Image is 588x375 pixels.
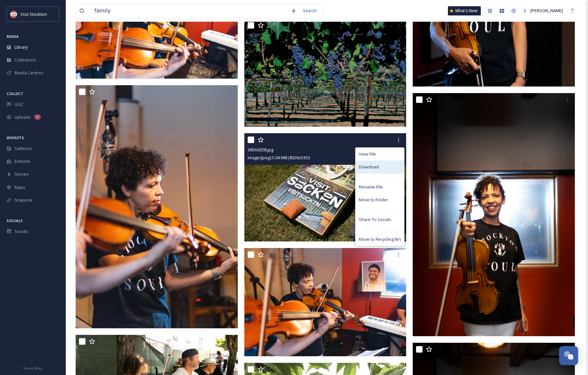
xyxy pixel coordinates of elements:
span: Maps [14,184,25,190]
span: Download [359,164,379,170]
span: WIDGETS [7,135,24,140]
span: Move to Folder [359,197,388,203]
span: SOCIALS [7,218,23,223]
span: Rename File [359,184,383,190]
span: SnapLink [14,197,33,203]
span: [PERSON_NAME] [530,8,563,13]
span: image/jpeg | 5.04 MB | 8026 x 5353 [248,155,310,161]
span: Collections [14,57,36,63]
span: Library [14,44,28,50]
div: Search [300,4,320,17]
span: Uploads [14,114,31,120]
span: Share To Socials [359,216,391,223]
span: Galleries [14,145,32,152]
img: VisitStockton-StocktonSoul-35.jpg [244,248,406,356]
span: View File [359,151,376,157]
span: MEDIA [7,34,19,39]
img: VisitStockton-StocktonSoul-22.jpg [76,85,238,329]
img: VisitStockton-StocktonSoul-82.jpg [413,93,575,337]
a: What's New [448,6,481,15]
button: Open Chat [559,346,578,365]
span: Media Centres [14,70,43,76]
div: 8 [34,114,41,120]
input: Search your library [91,4,288,18]
a: [PERSON_NAME] [520,4,566,17]
span: COLLECT [7,91,23,96]
span: Visit Stockton [20,11,47,17]
img: Lodi Vineyard.jpg [244,18,406,127]
span: Move to Recycling Bin [359,236,401,242]
span: Socials [14,228,28,235]
span: Stories [14,171,29,177]
span: UGC [14,101,23,108]
a: Privacy Policy [23,364,42,372]
img: unnamed.jpeg [11,11,17,17]
span: Embeds [14,158,31,164]
span: 095A0258.jpg [248,147,273,153]
span: Privacy Policy [23,366,42,370]
img: 095A0258.jpg [244,133,406,241]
